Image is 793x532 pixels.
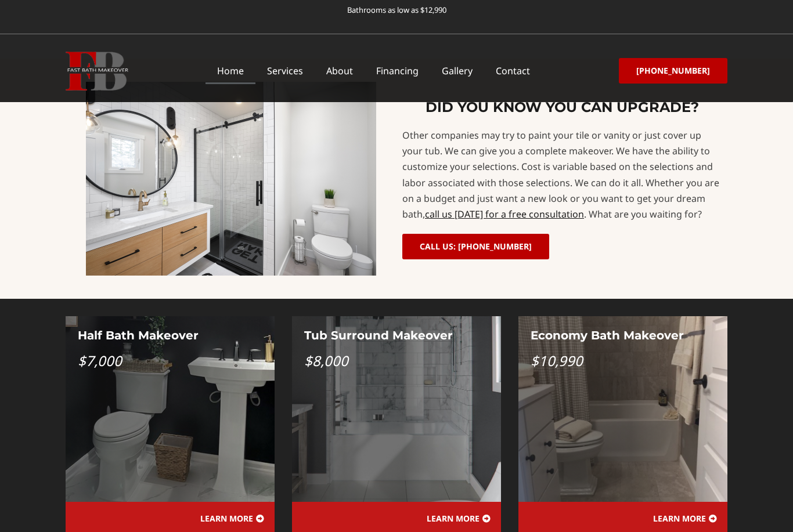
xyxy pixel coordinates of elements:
[422,508,495,527] a: LEARN MORE
[619,58,727,84] a: [PHONE_NUMBER]
[648,508,722,527] a: LEARN MORE
[365,57,430,84] a: Financing
[402,98,722,116] h3: DID YOU KNOW YOU CAN UPGRADE?
[636,67,710,75] span: [PHONE_NUMBER]
[427,515,480,523] span: LEARN MORE
[86,82,376,276] img: bathroom-makeover
[531,354,715,368] p: $10,990
[200,515,253,523] span: LEARN MORE
[304,354,489,368] p: $8,000
[484,57,542,84] a: Contact
[402,128,722,222] div: Other companies may try to paint your tile or vanity or just cover up your tub. We can give you a...
[196,508,269,527] a: LEARN MORE
[78,354,262,368] p: $7,000
[255,57,315,84] a: Services
[531,328,715,342] h4: Economy Bath Makeover
[304,328,489,342] h4: Tub Surround Makeover
[430,57,484,84] a: Gallery
[402,234,549,259] a: CALL US: [PHONE_NUMBER]
[66,52,128,91] img: Fast Bath Makeover icon
[206,57,255,84] a: Home
[315,57,365,84] a: About
[425,208,584,220] a: call us [DATE] for a free consultation
[653,515,706,523] span: LEARN MORE
[420,243,532,251] span: CALL US: [PHONE_NUMBER]
[78,328,262,342] h4: Half Bath Makeover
